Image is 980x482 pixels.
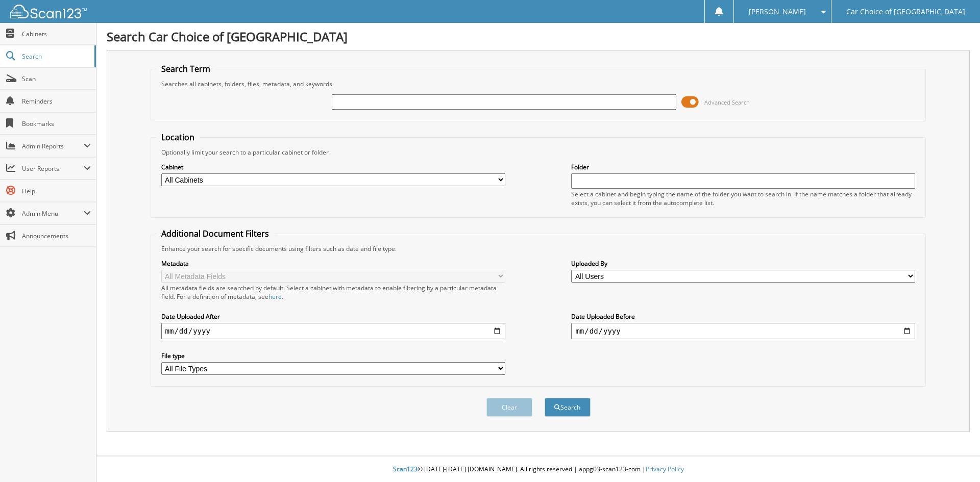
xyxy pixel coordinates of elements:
span: Scan [22,74,91,83]
a: Privacy Policy [646,465,684,473]
span: Reminders [22,97,91,106]
span: Search [22,52,89,61]
span: Scan123 [393,465,418,473]
div: Searches all cabinets, folders, files, metadata, and keywords [156,80,921,88]
div: Optionally limit your search to a particular cabinet or folder [156,148,921,157]
span: User Reports [22,164,84,173]
label: Folder [571,163,915,171]
span: Admin Menu [22,209,84,218]
iframe: Chat Widget [929,433,980,482]
label: Cabinet [161,163,505,171]
span: Car Choice of [GEOGRAPHIC_DATA] [846,9,965,15]
label: Metadata [161,259,505,268]
input: end [571,323,915,339]
span: [PERSON_NAME] [749,9,806,15]
div: Enhance your search for specific documents using filters such as date and file type. [156,244,921,253]
legend: Location [156,132,200,143]
div: © [DATE]-[DATE] [DOMAIN_NAME]. All rights reserved | appg03-scan123-com | [96,457,980,482]
a: here [268,292,282,301]
span: Cabinets [22,30,91,38]
legend: Search Term [156,63,215,74]
div: Select a cabinet and begin typing the name of the folder you want to search in. If the name match... [571,190,915,207]
img: scan123-logo-white.svg [10,5,87,18]
input: start [161,323,505,339]
span: Admin Reports [22,142,84,150]
span: Bookmarks [22,119,91,128]
label: Uploaded By [571,259,915,268]
span: Advanced Search [704,98,750,106]
h1: Search Car Choice of [GEOGRAPHIC_DATA] [107,28,970,45]
button: Clear [486,398,532,417]
legend: Additional Document Filters [156,228,274,239]
button: Search [545,398,591,417]
label: Date Uploaded Before [571,312,915,321]
span: Help [22,187,91,195]
label: Date Uploaded After [161,312,505,321]
span: Announcements [22,232,91,240]
div: All metadata fields are searched by default. Select a cabinet with metadata to enable filtering b... [161,284,505,301]
label: File type [161,351,505,360]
